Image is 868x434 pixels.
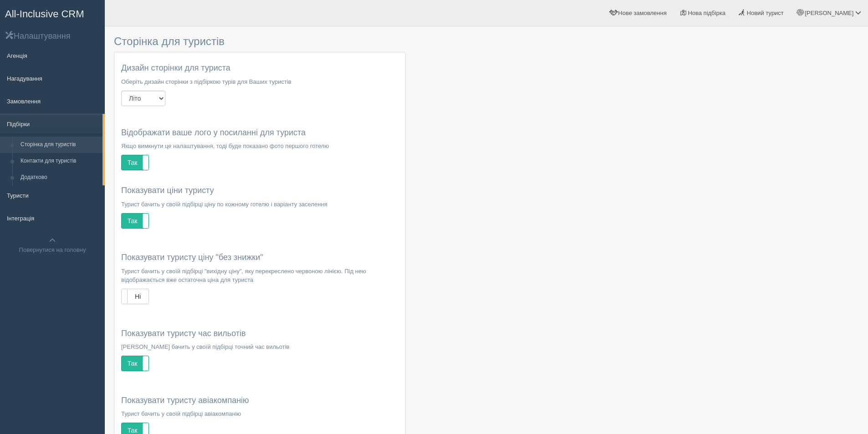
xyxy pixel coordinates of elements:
a: Контакти для туристів [16,153,103,169]
h4: Показувати ціни туристу [121,186,398,195]
a: Додатково [16,169,103,186]
p: Турист бачить у своїй підбірці ціну по кожному готелю і варіанту заселення [121,200,398,209]
h4: Показувати туристу ціну "без знижки" [121,253,398,262]
span: Нова підбірка [688,10,726,16]
p: Якщо вимкнути це налаштування, тоді буде показано фото першого готелю [121,142,398,150]
span: All-Inclusive CRM [5,8,84,20]
label: Ні [122,289,149,304]
span: [PERSON_NAME] [805,10,853,16]
h4: Показувати туристу час вильотів [121,329,398,338]
label: Так [122,356,149,371]
h3: Сторінка для туристів [114,36,406,47]
a: Сторінка для туристів [16,137,103,153]
p: Оберіть дизайн сторінки з підбіркою турів для Ваших туристів [121,77,398,86]
h4: Дизайн сторінки для туриста [121,64,398,73]
a: All-Inclusive CRM [0,0,104,26]
label: Так [122,155,149,170]
h4: Відображати ваше лого у посиланні для туриста [121,128,398,138]
p: Турист бачить у своїй підбірці "вихідну ціну", яку перекреслено червоною лінією. Під нею відображ... [121,267,398,284]
span: Нове замовлення [618,10,667,16]
p: Турист бачить у своїй підбірці авіакомпанію [121,409,398,418]
label: Так [122,214,149,228]
p: [PERSON_NAME] бачить у своїй підбірці точний час вильотів [121,342,398,351]
span: Новий турист [747,10,784,16]
h4: Показувати туристу авіакомпанію [121,396,398,405]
